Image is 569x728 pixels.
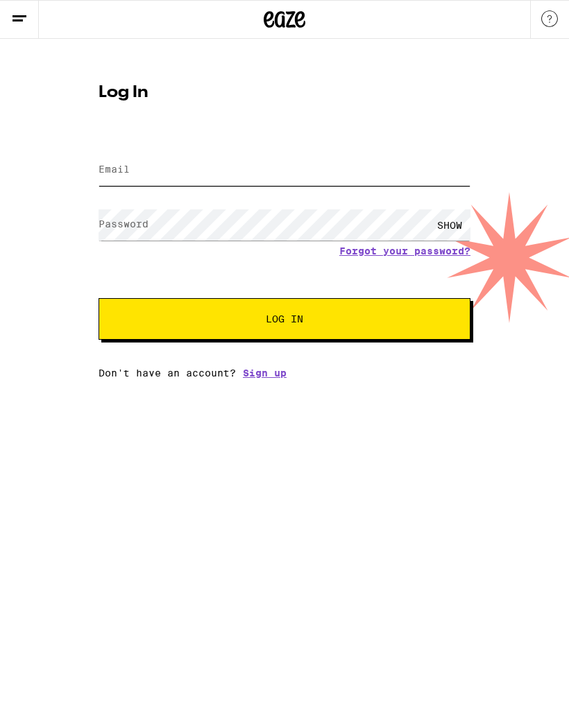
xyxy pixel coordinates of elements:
[99,218,148,229] label: Password
[99,298,470,340] button: Log In
[243,367,287,379] a: Sign up
[266,314,303,324] span: Log In
[429,209,470,241] div: SHOW
[99,164,130,175] label: Email
[99,155,470,186] input: Email
[99,367,470,379] div: Don't have an account?
[339,245,470,257] a: Forgot your password?
[99,85,470,101] h1: Log In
